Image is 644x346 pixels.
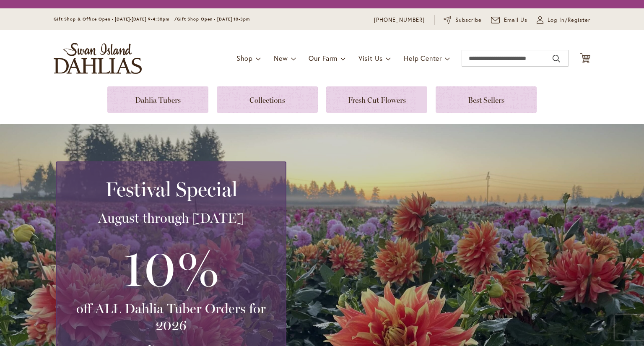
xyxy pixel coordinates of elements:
span: Shop [236,54,253,62]
a: Log In/Register [537,16,590,24]
h2: Festival Special [67,177,275,201]
h3: off ALL Dahlia Tuber Orders for 2026 [67,300,275,334]
span: Subscribe [455,16,482,24]
a: Subscribe [444,16,482,24]
span: Email Us [504,16,528,24]
span: Log In/Register [548,16,590,24]
a: [PHONE_NUMBER] [374,16,425,24]
span: Help Center [404,54,442,62]
span: Gift Shop & Office Open - [DATE]-[DATE] 9-4:30pm / [54,16,177,22]
h3: August through [DATE] [67,210,275,226]
button: Search [553,52,560,65]
h3: 10% [67,235,275,300]
a: Email Us [491,16,528,24]
a: store logo [54,43,142,74]
span: New [274,54,288,62]
span: Gift Shop Open - [DATE] 10-3pm [177,16,250,22]
span: Visit Us [358,54,383,62]
span: Our Farm [309,54,337,62]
